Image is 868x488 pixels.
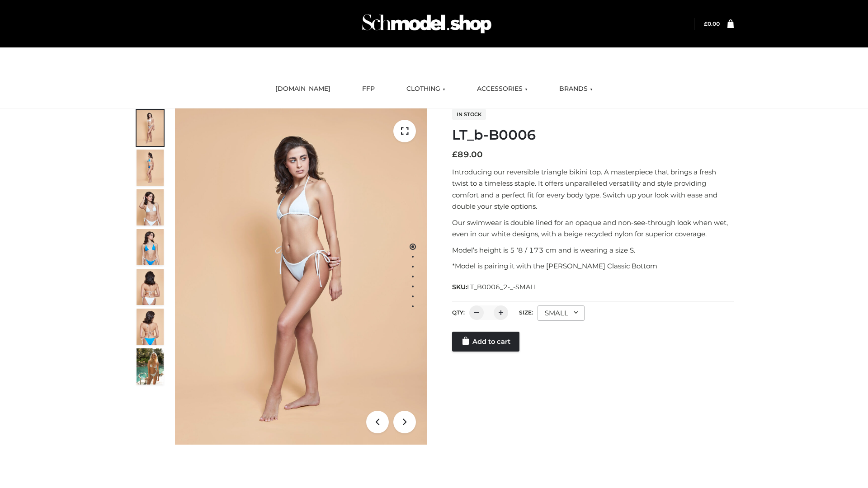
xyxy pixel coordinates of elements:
a: CLOTHING [400,79,452,99]
img: ArielClassicBikiniTop_CloudNine_AzureSky_OW114ECO_1-scaled.jpg [137,110,164,146]
img: ArielClassicBikiniTop_CloudNine_AzureSky_OW114ECO_2-scaled.jpg [137,150,164,186]
p: Introducing our reversible triangle bikini top. A masterpiece that brings a fresh twist to a time... [452,166,734,212]
a: Add to cart [452,332,519,352]
span: SKU: [452,282,538,292]
img: ArielClassicBikiniTop_CloudNine_AzureSky_OW114ECO_1 [175,108,427,445]
img: ArielClassicBikiniTop_CloudNine_AzureSky_OW114ECO_7-scaled.jpg [137,269,164,305]
div: SMALL [538,305,585,321]
p: Model’s height is 5 ‘8 / 173 cm and is wearing a size S. [452,244,734,256]
a: ACCESSORIES [470,79,534,99]
img: ArielClassicBikiniTop_CloudNine_AzureSky_OW114ECO_8-scaled.jpg [137,309,164,345]
span: In stock [452,109,486,120]
bdi: 0.00 [704,20,720,27]
a: BRANDS [552,79,599,99]
p: Our swimwear is double lined for an opaque and non-see-through look when wet, even in our white d... [452,217,734,240]
label: QTY: [452,309,465,316]
p: *Model is pairing it with the [PERSON_NAME] Classic Bottom [452,260,734,272]
img: ArielClassicBikiniTop_CloudNine_AzureSky_OW114ECO_4-scaled.jpg [137,229,164,265]
a: [DOMAIN_NAME] [269,79,337,99]
bdi: 89.00 [452,150,483,160]
a: FFP [355,79,382,99]
img: ArielClassicBikiniTop_CloudNine_AzureSky_OW114ECO_3-scaled.jpg [137,189,164,225]
span: £ [704,20,708,27]
span: LT_B0006_2-_-SMALL [467,283,538,291]
h1: LT_b-B0006 [452,127,734,143]
span: £ [452,150,458,160]
img: Schmodel Admin 964 [359,6,495,42]
a: £0.00 [704,20,720,27]
img: Arieltop_CloudNine_AzureSky2.jpg [137,348,164,385]
label: Size: [519,309,533,316]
